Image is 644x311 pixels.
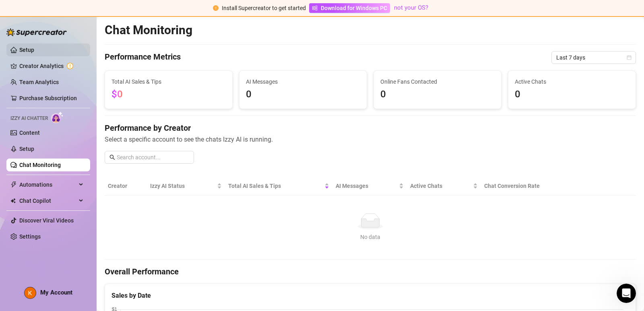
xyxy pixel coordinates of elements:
span: Active Chats [515,77,629,86]
a: Download for Windows PC [309,3,390,13]
input: Search account... [117,153,189,162]
th: Active Chats [407,177,481,196]
span: Download for Windows PC [321,4,387,12]
th: Creator [105,177,147,196]
img: Chat Copilot [10,198,16,204]
th: Total AI Sales & Tips [225,177,332,196]
h2: Chat Monitoring [105,23,192,38]
span: Izzy AI Chatter [10,115,48,122]
a: Chat Monitoring [19,162,61,168]
h4: Performance by Creator [105,122,636,134]
div: No data [111,233,630,241]
span: Izzy AI Status [150,181,215,190]
span: search [109,154,115,160]
a: Content [19,130,40,136]
th: AI Messages [332,177,407,196]
span: $0 [111,89,123,100]
a: Team Analytics [19,79,59,85]
h4: Overall Performance [105,266,636,277]
span: Chat Copilot [19,194,76,207]
img: ACg8ocLoOTZcHFbU0q6k3KLsUDzyiQFiTpKEJhfXqdFF-7_yrMYltA=s96-c [25,287,36,299]
a: Purchase Subscription [19,95,77,101]
span: exclamation-circle [213,5,219,11]
span: thunderbolt [10,181,17,188]
a: Setup [19,47,34,53]
span: 0 [246,87,360,102]
a: Creator Analytics exclamation-circle [19,60,84,72]
span: Install Supercreator to get started [222,5,306,11]
a: Settings [19,233,41,240]
span: Total AI Sales & Tips [111,77,226,86]
span: 0 [515,87,629,102]
span: Online Fans Contacted [380,77,495,86]
th: Izzy AI Status [147,177,225,196]
span: AI Messages [246,77,360,86]
th: Chat Conversion Rate [481,177,583,196]
a: not your OS? [394,4,428,11]
span: Last 7 days [556,51,631,64]
span: 0 [380,87,495,102]
span: Select a specific account to see the chats Izzy AI is running. [105,134,636,144]
span: AI Messages [336,181,397,190]
span: Total AI Sales & Tips [228,181,323,190]
span: Automations [19,178,76,191]
a: Discover Viral Videos [19,217,74,224]
span: windows [312,5,318,11]
span: calendar [627,55,632,60]
div: Sales by Date [111,290,629,301]
a: Setup [19,146,34,152]
span: Active Chats [410,181,471,190]
iframe: Intercom live chat [617,284,636,303]
h4: Performance Metrics [105,51,181,64]
img: logo-BBDzfeDw.svg [6,28,67,36]
span: My Account [40,289,72,296]
img: AI Chatter [51,111,64,123]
